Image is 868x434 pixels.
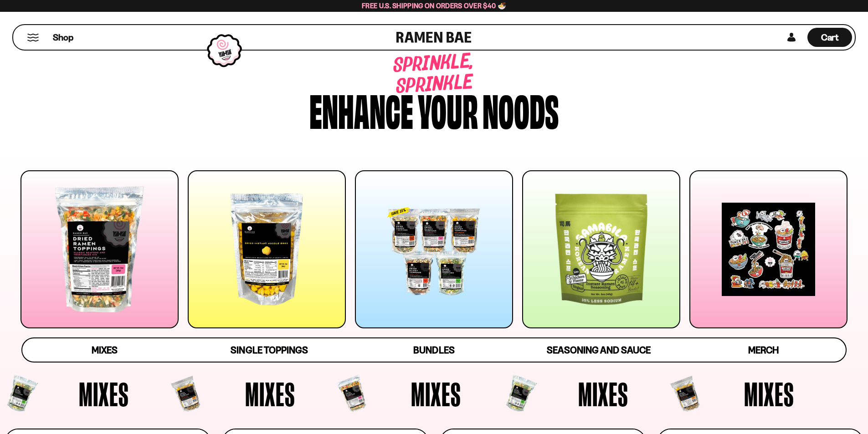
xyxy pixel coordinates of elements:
[411,377,461,411] span: Mixes
[309,87,413,131] div: Enhance
[79,377,129,411] span: Mixes
[821,32,839,43] span: Cart
[744,377,794,411] span: Mixes
[413,344,454,356] span: Bundles
[22,338,187,362] a: Mixes
[92,344,118,356] span: Mixes
[807,25,852,50] div: Cart
[362,1,506,10] span: Free U.S. Shipping on Orders over $40 🍜
[418,87,478,131] div: your
[53,31,73,44] span: Shop
[352,338,516,362] a: Bundles
[187,338,351,362] a: Single Toppings
[27,34,39,41] button: Mobile Menu Trigger
[53,28,73,47] a: Shop
[245,377,295,411] span: Mixes
[516,338,681,362] a: Seasoning and Sauce
[578,377,628,411] span: Mixes
[748,344,779,356] span: Merch
[681,338,846,362] a: Merch
[483,87,559,131] div: noods
[231,344,308,356] span: Single Toppings
[547,344,650,356] span: Seasoning and Sauce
